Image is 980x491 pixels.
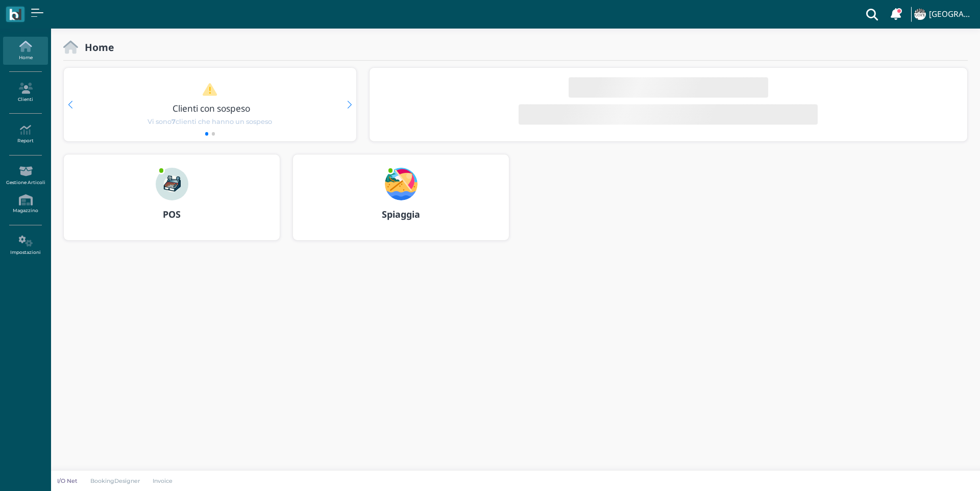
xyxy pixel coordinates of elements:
img: ... [914,9,925,20]
h4: [GEOGRAPHIC_DATA] [929,10,974,19]
a: ... Spiaggia [292,154,509,253]
img: ... [385,168,418,200]
iframe: Help widget launcher [908,459,971,482]
a: ... POS [63,154,280,253]
div: 1 / 2 [64,68,356,141]
div: Next slide [347,101,352,109]
img: ... [156,168,188,200]
a: Magazzino [3,190,47,218]
span: Vi sono clienti che hanno un sospeso [148,117,272,126]
b: POS [163,208,181,220]
a: Clienti [3,79,47,107]
a: Report [3,120,47,148]
img: logo [9,9,21,20]
a: Impostazioni [3,231,47,260]
h3: Clienti con sospeso [85,104,338,113]
a: Clienti con sospeso Vi sono7clienti che hanno un sospeso [83,83,336,126]
a: Gestione Articoli [3,162,47,190]
a: Home [3,37,47,65]
b: Spiaggia [382,208,420,220]
b: 7 [171,118,176,125]
h2: Home [78,42,114,53]
div: Previous slide [68,101,72,109]
a: ... [GEOGRAPHIC_DATA] [913,2,974,27]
